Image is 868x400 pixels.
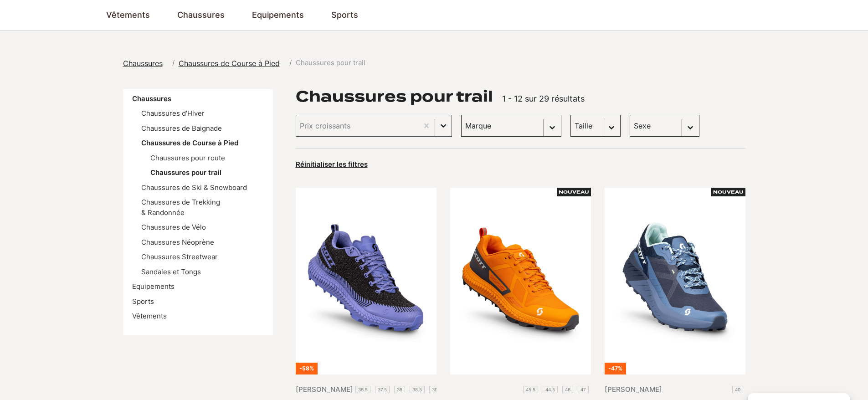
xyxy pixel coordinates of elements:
[150,168,221,177] a: Chaussures pour trail
[132,297,154,306] a: Sports
[123,58,365,69] nav: breadcrumbs
[132,312,167,320] a: Vêtements
[141,223,206,231] a: Chaussures de Vélo
[296,160,368,169] button: Réinitialiser les filtres
[132,94,171,103] a: Chaussures
[123,59,163,68] span: Chaussures
[179,59,280,68] span: Chaussures de Course à Pied
[141,183,247,192] a: Chaussures de Ski & Snowboard
[331,9,358,21] a: Sports
[502,94,585,103] span: 1 - 12 sur 29 résultats
[141,238,214,246] a: Chaussures Néoprène
[296,58,365,68] span: Chaussures pour trail
[141,138,238,147] a: Chaussures de Course à Pied
[179,58,285,69] a: Chaussures de Course à Pied
[141,109,205,118] a: Chaussures d'Hiver
[252,9,304,21] a: Equipements
[141,267,201,276] a: Sandales et Tongs
[418,115,435,136] button: Effacer
[106,9,150,21] a: Vêtements
[296,89,493,104] h1: Chaussures pour trail
[150,154,225,162] a: Chaussures pour route
[141,198,220,217] a: Chaussures de Trekking & Randonnée
[435,115,452,136] button: Basculer la liste
[132,282,175,291] a: Equipements
[141,124,222,133] a: Chaussures de Baignade
[123,58,168,69] a: Chaussures
[141,252,218,261] a: Chaussures Streetwear
[177,9,225,21] a: Chaussures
